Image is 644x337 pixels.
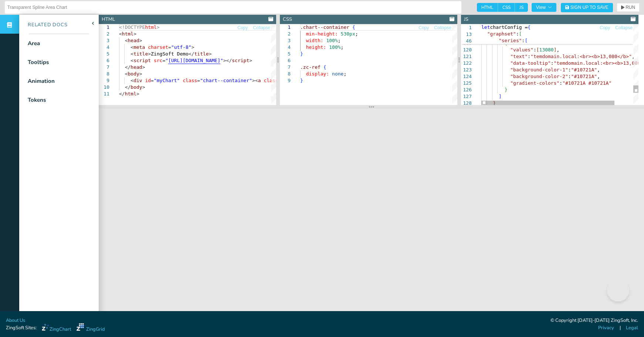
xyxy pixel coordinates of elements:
span: : [522,38,525,43]
div: 7 [99,64,109,71]
span: < [125,38,128,43]
span: </ [119,91,125,97]
span: html [122,31,133,37]
div: Area [28,39,40,48]
span: ; [341,44,344,50]
span: ZingSoft Demo [151,51,189,57]
button: Copy [599,24,610,31]
span: ; [338,38,341,43]
div: 126 [461,87,472,93]
span: , [597,67,600,73]
span: 13 [461,31,472,38]
span: "series" [499,38,522,43]
span: ; [355,31,358,37]
span: CSS [498,3,515,12]
span: JS [515,3,528,12]
div: Tooltips [28,58,49,67]
span: src [154,58,162,63]
span: , [597,74,600,79]
button: Copy [418,24,429,31]
span: : [551,60,554,66]
span: ZingSoft Sites: [6,324,37,331]
span: = [197,78,200,83]
div: 9 [99,77,109,84]
span: 100% [329,44,340,50]
span: [URL][DOMAIN_NAME] [168,58,220,63]
span: < [131,78,133,83]
span: : [568,74,571,79]
span: "#10721A" [571,74,597,79]
span: height: [306,44,326,50]
div: 121 [461,53,472,60]
div: 122 [461,60,472,67]
span: a [258,78,261,83]
span: class [264,78,278,83]
span: Collapse [615,26,633,30]
span: > [157,24,160,30]
span: head [131,64,142,70]
span: : [568,67,571,73]
span: | [620,324,621,331]
span: ] [499,94,502,99]
span: "background-color-2" [510,74,568,79]
span: .chart--container [300,24,349,30]
span: body [128,71,139,77]
div: 124 [461,73,472,80]
span: [ [519,31,522,37]
div: 3 [280,37,291,44]
div: 5 [99,51,109,57]
div: 125 [461,80,472,87]
span: "gradient-colors" [510,80,559,86]
span: = [151,78,154,83]
span: > [139,38,142,43]
span: <!DOCTYPE [119,24,145,30]
span: 100% [326,38,338,43]
div: Related Docs [19,21,68,29]
button: Collapse [615,24,633,31]
div: 123 [461,67,472,73]
span: ; [343,71,346,77]
span: : [559,80,562,86]
div: Tokens [28,96,46,104]
span: class [183,78,197,83]
button: Copy [237,24,248,31]
span: Copy [600,26,610,30]
span: </ [125,64,131,70]
span: " [165,58,168,63]
span: charset [148,44,168,50]
div: 1 [99,24,109,31]
span: : [516,31,519,37]
a: ZingChart [42,323,71,333]
span: { [323,64,326,70]
span: head [128,38,139,43]
button: Sign Up to Save [561,3,613,12]
div: 4 [99,44,109,51]
span: width: [306,38,323,43]
div: 7 [280,64,291,71]
span: > [139,71,142,77]
span: "utf-8" [171,44,191,50]
span: } [300,51,303,57]
span: "text" [510,54,528,59]
span: ] [554,47,557,53]
span: let [481,24,490,30]
div: 10 [99,84,109,91]
a: About Us [6,317,25,324]
span: " [220,58,223,63]
span: < [125,71,128,77]
span: = [162,58,165,63]
span: } [493,100,496,106]
span: Copy [418,26,429,30]
span: div [133,78,142,83]
div: CSS [283,16,292,23]
span: "#10721A" [571,67,597,73]
div: 11 [99,91,109,97]
div: 1 [280,24,291,31]
div: JS [464,16,468,23]
div: 9 [280,77,291,84]
span: script [133,58,151,63]
span: > [249,58,252,63]
span: html [125,91,136,97]
span: } [300,78,303,83]
span: < [131,51,133,57]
